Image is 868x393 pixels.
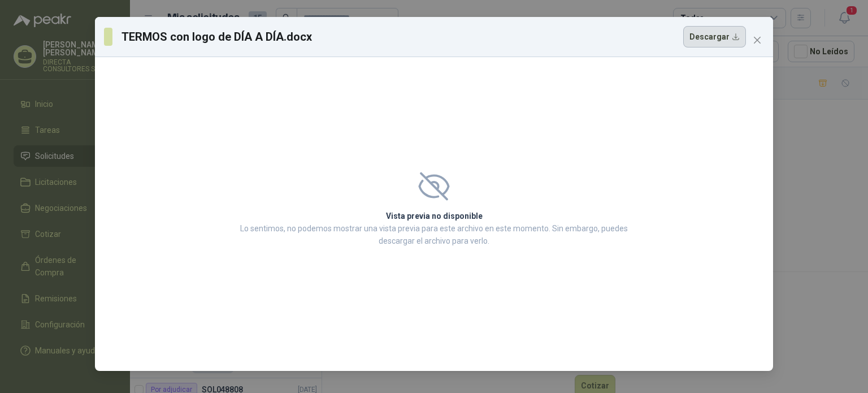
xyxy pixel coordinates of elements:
[683,26,746,47] button: Descargar
[748,31,766,49] button: Close
[237,222,631,247] p: Lo sentimos, no podemos mostrar una vista previa para este archivo en este momento. Sin embargo, ...
[121,28,313,45] h3: TERMOS con logo de DÍA A DÍA.docx
[753,36,762,45] span: close
[237,210,631,222] h2: Vista previa no disponible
